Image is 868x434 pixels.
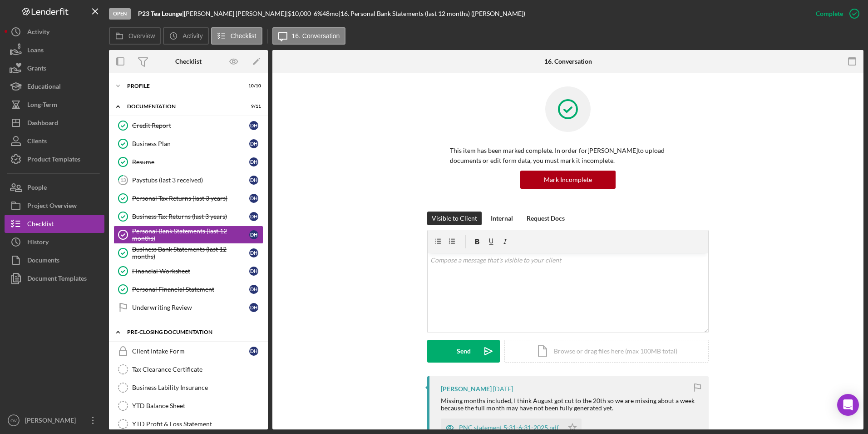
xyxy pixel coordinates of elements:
button: Activity [163,27,208,45]
button: History [5,233,104,251]
div: Personal Financial Statement [132,286,249,293]
div: People [27,178,47,199]
label: Activity [182,32,202,40]
div: Personal Bank Statements (last 12 months) [132,227,249,242]
a: Client Intake FormDH [113,342,263,360]
div: Missing months included, I think August got cut to the 20th so we are missing about a week becaus... [441,397,700,412]
div: PNC statement 5:31-6:31-2025.pdf [459,424,559,431]
div: Send [457,340,471,363]
button: Visible to Client [427,212,482,225]
a: Personal Financial StatementDH [113,280,263,298]
a: Business Tax Returns (last 3 years)DH [113,207,263,226]
div: D H [249,176,258,185]
button: Document Templates [5,269,104,288]
span: $10,000 [288,10,311,17]
div: Profile [127,83,238,89]
button: Grants [5,59,104,77]
div: Educational [27,77,61,98]
a: Credit ReportDH [113,116,263,135]
div: Underwriting Review [132,304,249,311]
div: Project Overview [27,197,77,217]
a: Tax Clearance Certificate [113,360,263,378]
div: Business Plan [132,140,249,147]
div: Open Intercom Messenger [837,394,859,416]
div: D H [249,157,258,167]
div: 48 mo [322,10,339,17]
div: YTD Balance Sheet [132,402,263,409]
button: Loans [5,41,104,59]
button: 16. Conversation [272,27,346,45]
time: 2025-09-10 14:38 [493,385,513,393]
button: Project Overview [5,197,104,215]
button: People [5,178,104,197]
div: Paystubs (last 3 received) [132,177,249,184]
div: Financial Worksheet [132,267,249,275]
div: 16. Conversation [544,58,592,65]
div: Client Intake Form [132,348,249,355]
button: Checklist [211,27,262,45]
div: Document Templates [27,269,87,290]
button: Clients [5,132,104,150]
a: Dashboard [5,114,104,132]
a: 13Paystubs (last 3 received)DH [113,171,263,189]
div: Business Lability Insurance [132,384,263,391]
a: YTD Balance Sheet [113,397,263,415]
div: Documentation [127,104,238,109]
div: Clients [27,132,47,152]
button: Checklist [5,215,104,233]
div: D H [249,285,258,294]
div: | [138,10,184,17]
a: Documents [5,251,104,269]
div: | 16. Personal Bank Statements (last 12 months) ([PERSON_NAME]) [339,10,525,17]
a: ResumeDH [113,153,263,171]
div: Product Templates [27,150,80,171]
button: Request Docs [522,212,569,225]
div: [PERSON_NAME] [PERSON_NAME] | [184,10,288,17]
a: Personal Tax Returns (last 3 years)DH [113,189,263,207]
div: Complete [816,5,843,23]
div: Request Docs [527,212,565,225]
div: Visible to Client [432,212,477,225]
label: Overview [128,32,155,40]
div: D H [249,267,258,276]
div: Activity [27,23,49,43]
div: Mark Incomplete [544,171,592,189]
a: Business Lability Insurance [113,378,263,397]
div: D H [249,121,258,130]
a: Financial WorksheetDH [113,262,263,280]
div: 9 / 11 [245,104,261,109]
button: OV[PERSON_NAME] [5,411,104,429]
div: 10 / 10 [245,83,261,89]
div: Pre-Closing Documentation [127,329,256,335]
button: Educational [5,77,104,96]
button: Activity [5,23,104,41]
button: Product Templates [5,150,104,168]
a: Business Bank Statements (last 12 months)DH [113,244,263,262]
div: Documents [27,251,59,272]
button: Send [427,340,500,363]
div: Grants [27,59,46,80]
label: Checklist [231,32,256,40]
div: Open [109,8,131,20]
div: Long-Term [27,96,57,116]
div: D H [249,230,258,239]
div: Business Tax Returns (last 3 years) [132,213,249,220]
button: Internal [486,212,518,225]
button: Long-Term [5,96,104,114]
button: Mark Incomplete [520,171,616,189]
div: Credit Report [132,122,249,129]
p: This item has been marked complete. In order for [PERSON_NAME] to upload documents or edit form d... [450,146,686,166]
div: D H [249,303,258,312]
b: P23 Tea Lounge [138,10,182,17]
div: Resume [132,158,249,166]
